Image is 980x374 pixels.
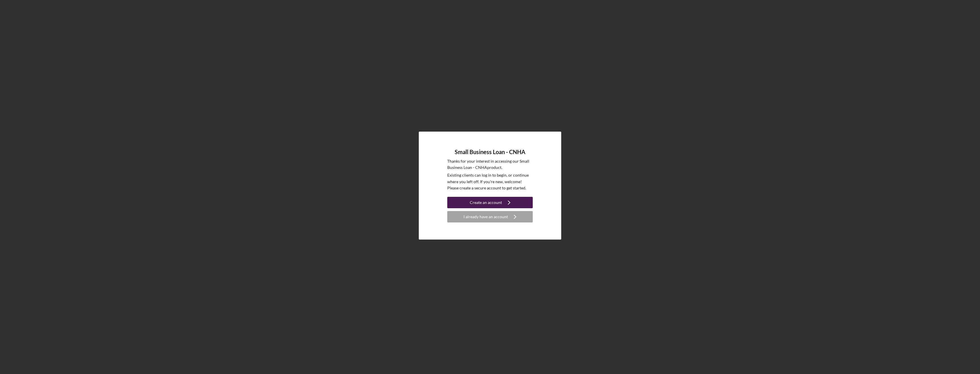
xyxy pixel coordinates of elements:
[447,197,533,210] a: Create an account
[455,149,525,155] h4: Small Business Loan - CNHA
[447,197,533,208] button: Create an account
[447,211,533,222] button: I already have an account
[447,158,533,171] p: Thanks for your interest in accessing our Small Business Loan - CNHA product.
[447,172,533,191] p: Existing clients can log in to begin, or continue where you left off. If you're new, welcome! Ple...
[470,197,502,208] div: Create an account
[464,211,508,222] div: I already have an account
